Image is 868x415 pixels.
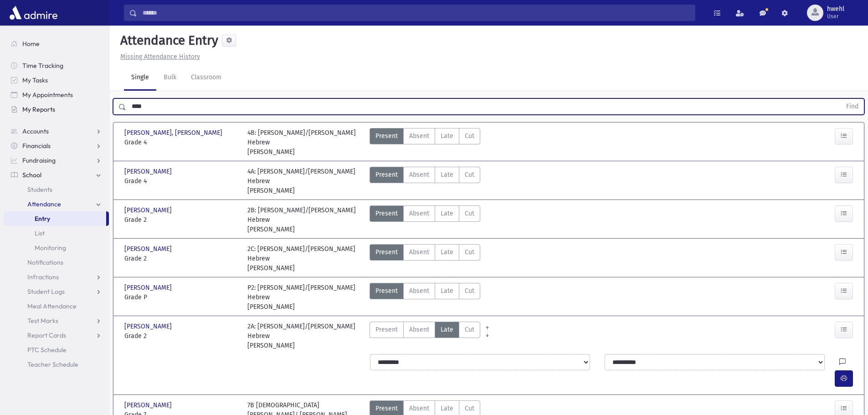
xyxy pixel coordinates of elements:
[827,5,844,13] span: hwehl
[124,128,224,138] span: [PERSON_NAME], [PERSON_NAME]
[4,197,109,211] a: Attendance
[22,76,48,84] span: My Tasks
[4,357,109,372] a: Teacher Schedule
[7,4,60,22] img: AdmirePro
[370,128,480,157] div: AttTypes
[441,325,453,334] span: Late
[375,131,398,141] span: Present
[4,138,109,153] a: Financials
[441,247,453,257] span: Late
[184,65,229,91] a: Classroom
[27,360,78,369] span: Teacher Schedule
[465,286,474,296] span: Cut
[375,247,398,257] span: Present
[465,131,474,141] span: Cut
[4,328,109,343] a: Report Cards
[409,209,429,218] span: Absent
[117,53,200,61] a: Missing Attendance History
[4,58,109,73] a: Time Tracking
[22,127,49,135] span: Accounts
[27,287,65,296] span: Student Logs
[4,124,109,138] a: Accounts
[27,258,63,266] span: Notifications
[247,205,361,234] div: 2B: [PERSON_NAME]/[PERSON_NAME] Hebrew [PERSON_NAME]
[409,325,429,334] span: Absent
[465,325,474,334] span: Cut
[156,65,184,91] a: Bulk
[827,13,844,20] span: User
[370,205,480,234] div: AttTypes
[247,128,361,157] div: 4B: [PERSON_NAME]/[PERSON_NAME] Hebrew [PERSON_NAME]
[35,244,66,252] span: Monitoring
[124,167,174,176] span: [PERSON_NAME]
[4,226,109,241] a: List
[124,65,156,91] a: Single
[370,283,480,312] div: AttTypes
[124,244,174,254] span: [PERSON_NAME]
[375,404,398,413] span: Present
[35,215,50,223] span: Entry
[409,247,429,257] span: Absent
[409,170,429,179] span: Absent
[124,205,174,215] span: [PERSON_NAME]
[117,33,218,48] h5: Attendance Entry
[124,322,174,331] span: [PERSON_NAME]
[4,313,109,328] a: Test Marks
[465,247,474,257] span: Cut
[4,73,109,87] a: My Tasks
[4,343,109,357] a: PTC Schedule
[375,325,398,334] span: Present
[22,61,63,70] span: Time Tracking
[375,170,398,179] span: Present
[247,322,361,350] div: 2A: [PERSON_NAME]/[PERSON_NAME] Hebrew [PERSON_NAME]
[441,404,453,413] span: Late
[370,322,480,350] div: AttTypes
[841,99,864,114] button: Find
[22,105,55,113] span: My Reports
[409,286,429,296] span: Absent
[124,254,238,263] span: Grade 2
[27,302,77,310] span: Meal Attendance
[465,170,474,179] span: Cut
[27,331,66,339] span: Report Cards
[27,317,58,325] span: Test Marks
[124,215,238,225] span: Grade 2
[370,244,480,273] div: AttTypes
[137,5,695,21] input: Search
[4,255,109,270] a: Notifications
[247,244,361,273] div: 2C: [PERSON_NAME]/[PERSON_NAME] Hebrew [PERSON_NAME]
[27,200,61,208] span: Attendance
[124,283,174,292] span: [PERSON_NAME]
[35,229,45,237] span: List
[27,185,52,194] span: Students
[4,241,109,255] a: Monitoring
[124,400,174,410] span: [PERSON_NAME]
[441,131,453,141] span: Late
[4,102,109,117] a: My Reports
[4,270,109,284] a: Infractions
[4,168,109,182] a: School
[120,53,200,61] u: Missing Attendance History
[22,142,51,150] span: Financials
[409,404,429,413] span: Absent
[465,209,474,218] span: Cut
[4,299,109,313] a: Meal Attendance
[441,170,453,179] span: Late
[441,286,453,296] span: Late
[4,87,109,102] a: My Appointments
[27,273,59,281] span: Infractions
[27,346,67,354] span: PTC Schedule
[22,156,56,164] span: Fundraising
[22,40,40,48] span: Home
[4,284,109,299] a: Student Logs
[375,286,398,296] span: Present
[22,91,73,99] span: My Appointments
[124,176,238,186] span: Grade 4
[4,153,109,168] a: Fundraising
[4,36,109,51] a: Home
[124,292,238,302] span: Grade P
[370,167,480,195] div: AttTypes
[247,283,361,312] div: P2: [PERSON_NAME]/[PERSON_NAME] Hebrew [PERSON_NAME]
[22,171,41,179] span: School
[4,211,106,226] a: Entry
